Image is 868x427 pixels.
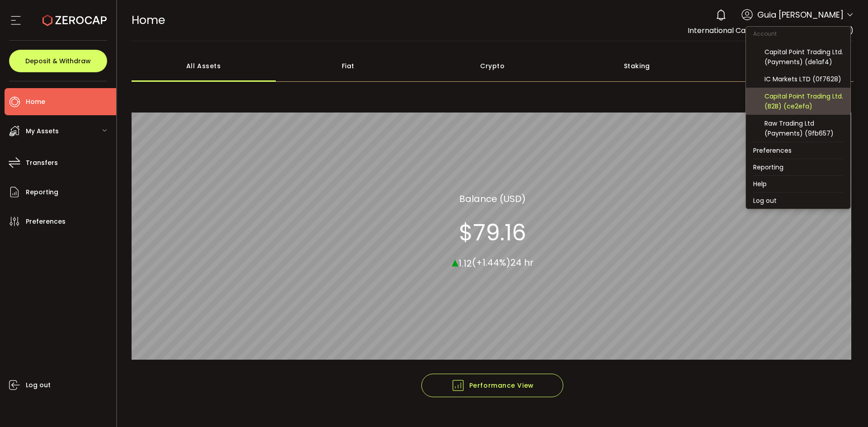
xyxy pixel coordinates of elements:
[764,74,843,84] div: IC Markets LTD (0f7628)
[746,159,850,175] li: Reporting
[451,379,534,392] span: Performance View
[25,58,91,64] span: Deposit & Withdraw
[764,118,843,138] div: Raw Trading Ltd (Payments) (9fb657)
[565,50,709,82] div: Staking
[764,47,843,67] div: Capital Point Trading Ltd. (Payments) (de1af4)
[746,142,850,159] li: Preferences
[26,379,51,392] span: Log out
[420,50,565,82] div: Crypto
[26,186,58,199] span: Reporting
[510,256,533,269] span: 24 hr
[132,12,165,28] span: Home
[757,9,844,21] span: Guia [PERSON_NAME]
[421,374,563,397] button: Performance View
[26,125,59,138] span: My Assets
[746,192,850,209] li: Log out
[9,50,107,72] button: Deposit & Withdraw
[746,30,784,38] span: Account
[26,156,58,169] span: Transfers
[452,252,458,271] span: ▴
[459,192,526,205] section: Balance (USD)
[459,219,526,246] section: $79.16
[132,50,276,82] div: All Assets
[458,257,472,269] span: 1.12
[276,50,420,82] div: Fiat
[746,176,850,192] li: Help
[688,25,854,36] span: International Capital Markets Pty Ltd (ab7bf8)
[709,50,854,82] div: Structured Products
[764,91,843,111] div: Capital Point Trading Ltd. (B2B) (ce2efa)
[26,215,66,228] span: Preferences
[763,329,868,427] iframe: Chat Widget
[472,256,510,269] span: (+1.44%)
[26,95,45,108] span: Home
